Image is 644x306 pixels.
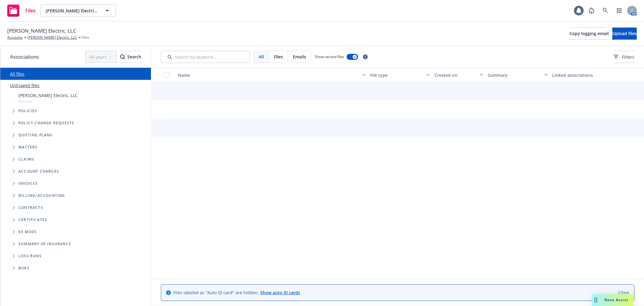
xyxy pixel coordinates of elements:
[485,68,549,82] button: Summary
[18,92,78,99] span: [PERSON_NAME] Electric, LLC
[27,35,77,40] a: [PERSON_NAME] Electric, LLC
[552,72,611,78] div: Linked associations
[18,242,71,246] span: Summary of insurance
[569,28,609,40] button: Copy logging email
[0,190,151,274] div: Folder Tree Example
[120,51,141,63] div: Search
[604,297,628,302] span: Nova Assist
[569,31,609,36] span: Copy logging email
[432,68,485,82] button: Created on
[161,51,250,63] input: Search by keyword...
[5,2,38,19] a: Files
[10,82,40,89] a: Untriaged files
[10,53,39,61] span: Associations
[614,51,634,63] button: Filters
[18,254,42,258] span: Loss Runs
[7,35,23,40] a: Accounts
[18,170,59,173] span: Account charges
[82,35,89,40] span: Files
[18,121,74,125] span: Policy change requests
[599,5,611,17] a: Search
[18,145,37,149] span: Matters
[260,290,300,295] a: Show auto ID cards
[434,72,476,78] div: Created on
[488,72,540,78] div: Summary
[18,218,47,222] span: Certificates
[18,266,30,270] span: BORs
[612,31,637,36] span: Upload files
[173,289,300,296] span: Files labeled as "Auto ID card" are hidden.
[175,68,368,82] button: Name
[18,230,37,234] span: Ex Mods
[120,51,141,63] button: SearchSearch
[18,158,34,161] span: Claims
[18,99,78,104] span: Account
[585,5,598,17] a: Report a Bug
[618,289,629,296] a: Close
[592,294,600,306] div: Drag to move
[550,68,614,82] button: Linked associations
[622,54,634,60] span: Filters
[368,68,432,82] button: File type
[7,27,76,35] span: [PERSON_NAME] Electric, LLC
[25,8,36,13] span: Files
[274,54,283,60] span: Files
[614,54,634,60] span: Filters
[40,5,116,17] button: [PERSON_NAME] Electric, LLC
[18,194,65,197] span: Billing/Accounting
[612,28,637,40] button: Upload files
[46,8,98,14] span: [PERSON_NAME] Electric, LLC
[259,54,264,60] span: All
[10,71,24,77] a: All files
[315,54,344,59] span: Show nested files
[18,133,53,137] span: Quoting plans
[592,294,633,306] button: Nova Assist
[18,109,37,113] span: Policies
[370,72,423,78] div: File type
[18,206,43,210] span: Contracts
[293,54,306,60] span: Emails
[163,72,169,78] input: Select all
[613,5,625,17] a: Switch app
[18,182,38,185] span: Invoices
[0,91,151,190] div: Tree Example
[178,72,359,78] div: Name
[120,54,125,59] svg: Search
